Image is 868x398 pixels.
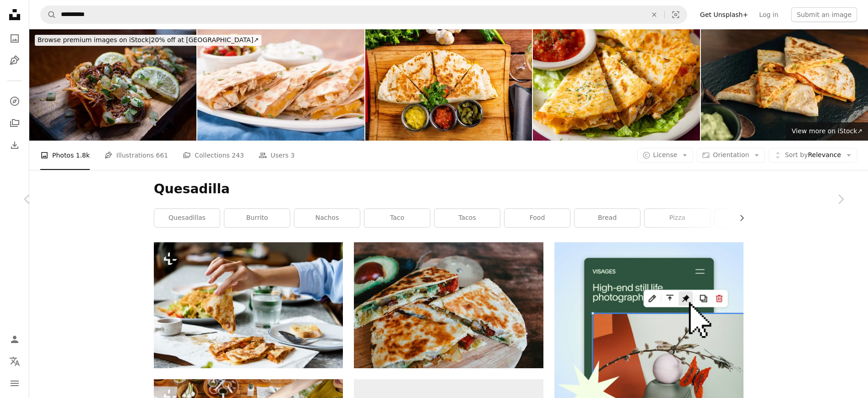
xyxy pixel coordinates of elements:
a: Explore [5,92,24,110]
span: Orientation [713,151,749,158]
a: Illustrations [5,51,24,70]
span: 243 [232,150,244,160]
a: sliced pizza on brown wooden table [354,301,543,309]
a: bread [575,209,640,227]
form: Find visuals sitewide [40,5,687,24]
button: Search Unsplash [41,6,56,23]
img: chicken quesadilla with salsa [197,29,364,141]
h1: Quesadilla [154,181,743,197]
button: scroll list to the right [733,209,743,227]
button: Language [5,352,24,371]
img: Close up Baked Chicken and Cheese Quesadillas served with Salsa and Guacamole on stone plate. [701,29,868,141]
a: Log in / Sign up [5,330,24,349]
button: Orientation [697,148,765,163]
span: License [653,151,678,158]
span: Relevance [785,151,841,160]
img: Close up of hand enjoying the food [154,242,343,368]
button: Menu [5,374,24,393]
span: View more on iStock ↗ [792,127,863,135]
a: burrito [224,209,290,227]
a: Illustrations 661 [104,141,168,170]
span: Sort by [785,151,808,158]
span: 661 [156,150,168,160]
a: Photos [5,29,24,48]
a: Users 3 [259,141,295,170]
button: License [637,148,694,163]
a: pizza [645,209,710,227]
a: Collections [5,114,24,132]
span: Browse premium images on iStock | [38,36,151,44]
img: Quesadilla with sauces [365,29,532,141]
button: Visual search [665,6,687,23]
a: Collections 243 [183,141,244,170]
button: Sort byRelevance [769,148,857,163]
a: quesadillas [154,209,220,227]
button: Clear [644,6,664,23]
a: food [505,209,570,227]
a: Next [813,155,868,243]
a: plant [715,209,780,227]
img: Food Photos - Various Entrees, Appetizers, Deserts, Etc. [533,29,700,141]
span: 3 [291,150,295,160]
a: Download History [5,136,24,154]
img: Delicious street tacos with birria or carne asada, served on a warm corn tortilla with onion, cil... [29,29,196,141]
a: Log in [754,7,784,22]
button: Submit an image [791,7,857,22]
a: tacos [434,209,500,227]
a: taco [364,209,430,227]
a: View more on iStock↗ [786,122,868,141]
a: Get Unsplash+ [694,7,754,22]
img: sliced pizza on brown wooden table [354,242,543,368]
a: nachos [294,209,360,227]
a: Close up of hand enjoying the food [154,301,343,309]
span: 20% off at [GEOGRAPHIC_DATA] ↗ [38,36,259,44]
a: Browse premium images on iStock|20% off at [GEOGRAPHIC_DATA]↗ [29,29,267,51]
